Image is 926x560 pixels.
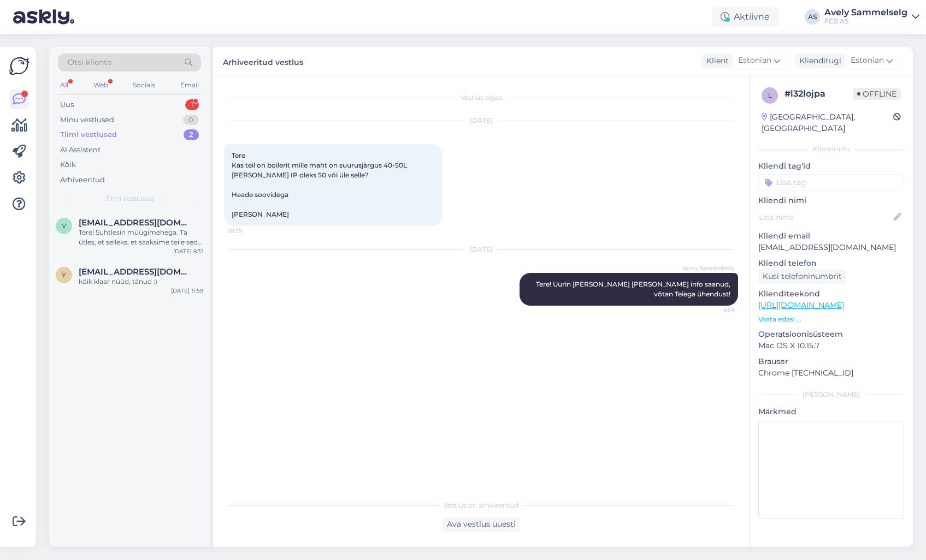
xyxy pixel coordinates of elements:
[536,280,732,298] span: Tere! Uurin [PERSON_NAME] [PERSON_NAME] info saanud, võtan Teiega ühendust!
[60,145,101,156] div: AI Assistent
[131,78,157,92] div: Socials
[79,228,203,247] div: Tere! Suhtlesin müügimehega. Ta ütles, et selleks, et saaksime teile seda toodet pakkuda, [PERSON...
[824,17,907,26] div: FEB AS
[758,160,904,172] p: Kliendi tag'id
[171,287,203,295] div: [DATE] 11:59
[444,501,518,510] span: Vestlus on arhiveeritud
[223,53,303,68] label: Arhiveeritud vestlus
[79,277,203,287] div: kõik klaar nüüd, tänud :)
[9,56,30,76] img: Askly Logo
[762,111,893,134] div: [GEOGRAPHIC_DATA], [GEOGRAPHIC_DATA]
[824,8,907,17] div: Avely Sammelselg
[232,151,409,218] span: Tere Kas teil on boilerit mille maht on suurusjärgus 40-50L [PERSON_NAME] IP oleks 50 või üle sel...
[60,115,114,126] div: Minu vestlused
[702,55,729,67] div: Klient
[805,9,820,25] div: AS
[758,174,904,190] input: Lisa tag
[851,55,884,67] span: Estonian
[712,7,778,27] div: Aktiivne
[738,55,771,67] span: Estonian
[758,314,904,324] p: Vaata edasi ...
[758,242,904,253] p: [EMAIL_ADDRESS][DOMAIN_NAME]
[795,55,841,67] div: Klienditugi
[79,267,192,277] span: yllipark@gmail.com
[62,222,66,230] span: v
[768,91,772,99] span: l
[758,144,904,154] div: Kliendi info
[58,78,70,92] div: All
[224,245,738,254] div: [DATE]
[683,264,735,272] span: Avely Sammelselg
[60,175,105,186] div: Arhiveeritud
[68,57,111,68] span: Otsi kliente
[758,195,904,206] p: Kliendi nimi
[785,87,853,100] div: # l32lojpa
[853,88,901,100] span: Offline
[758,329,904,340] p: Operatsioonisüsteem
[184,129,199,140] div: 2
[758,258,904,269] p: Kliendi telefon
[79,218,192,228] span: visiitplus@mail.ru
[173,247,203,255] div: [DATE] 8:31
[60,129,117,140] div: Tiimi vestlused
[224,116,738,126] div: [DATE]
[758,300,844,310] a: [URL][DOMAIN_NAME]
[758,390,904,400] div: [PERSON_NAME]
[758,340,904,352] p: Mac OS X 10.15.7
[91,78,110,92] div: Web
[758,269,846,284] div: Küsi telefoninumbrit
[758,356,904,367] p: Brauser
[62,271,66,279] span: y
[759,211,892,223] input: Lisa nimi
[227,227,268,235] span: 20:35
[824,8,919,26] a: Avely SammelselgFEB AS
[224,93,738,103] div: Vestlus algas
[183,115,199,126] div: 0
[60,99,74,110] div: Uus
[443,517,520,532] div: Ava vestlus uuesti
[60,159,76,170] div: Kõik
[758,367,904,379] p: Chrome [TECHNICAL_ID]
[185,99,199,110] div: 1
[694,306,735,314] span: 8:09
[758,288,904,300] p: Klienditeekond
[758,406,904,418] p: Märkmed
[105,194,154,204] span: Tiimi vestlused
[758,230,904,242] p: Kliendi email
[178,78,201,92] div: Email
